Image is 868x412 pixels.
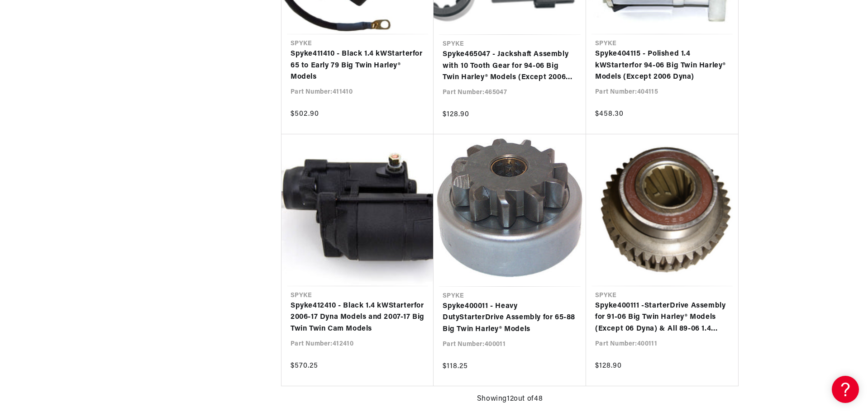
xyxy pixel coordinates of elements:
a: Spyke400111 -StarterDrive Assembly for 91-06 Big Twin Harley® Models (Except 06 Dyna) & All 89-06... [595,300,729,335]
a: Spyke404115 - Polished 1.4 kWStarterfor 94-06 Big Twin Harley® Models (Except 2006 Dyna) [595,48,729,83]
a: Spyke465047 - Jackshaft Assembly with 10 Tooth Gear for 94-06 Big Twin Harley® Models (Except 200... [443,49,577,84]
a: Spyke411410 - Black 1.4 kWStarterfor 65 to Early 79 Big Twin Harley® Models [291,48,424,83]
a: Spyke400011 - Heavy DutyStarterDrive Assembly for 65-88 Big Twin Harley® Models [443,301,577,336]
a: Spyke412410 - Black 1.4 kWStarterfor 2006-17 Dyna Models and 2007-17 Big Twin Twin Cam Models [291,300,424,335]
span: Showing 12 out of 48 [477,393,543,405]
